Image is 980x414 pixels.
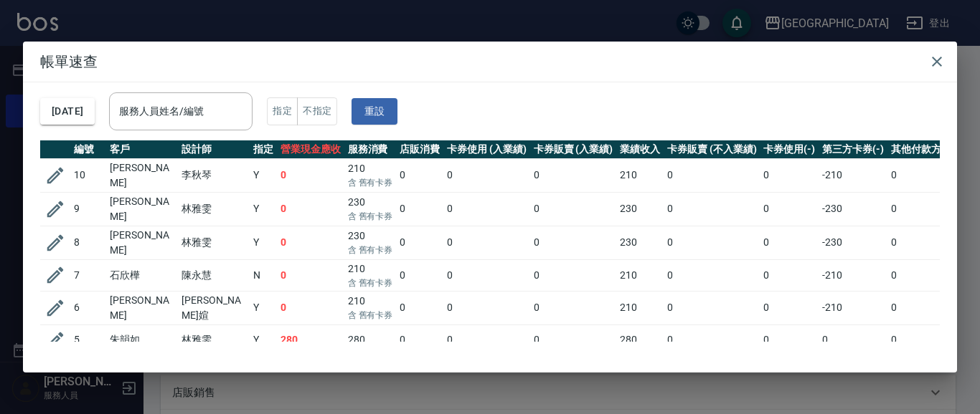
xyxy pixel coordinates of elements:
td: 0 [277,259,344,291]
td: 0 [887,324,966,355]
th: 卡券使用(-) [760,140,819,159]
td: 林雅雯 [178,192,250,226]
button: 指定 [267,97,298,125]
td: 0 [396,291,443,324]
td: 9 [70,192,106,226]
td: 5 [70,324,106,355]
td: 0 [443,259,530,291]
td: 李秋琴 [178,158,250,192]
td: 0 [760,226,819,259]
td: 0 [443,226,530,259]
td: 0 [396,259,443,291]
td: 280 [616,324,664,355]
td: 0 [887,259,966,291]
td: -230 [819,192,887,226]
th: 卡券販賣 (入業績) [530,140,617,159]
td: 0 [664,192,760,226]
th: 卡券使用 (入業績) [443,140,530,159]
p: 含 舊有卡券 [348,244,393,256]
h2: 帳單速查 [23,42,957,82]
td: [PERSON_NAME]媗 [178,291,250,324]
td: 210 [616,259,664,291]
th: 其他付款方式(-) [887,140,966,159]
td: 0 [760,192,819,226]
td: 0 [664,226,760,259]
th: 客戶 [106,140,178,159]
td: 0 [530,324,617,355]
td: 0 [396,324,443,355]
td: Y [250,192,277,226]
td: 230 [616,192,664,226]
td: 230 [344,192,397,226]
td: 0 [664,259,760,291]
button: 重設 [352,98,397,125]
th: 業績收入 [616,140,664,159]
td: 0 [530,192,617,226]
td: 0 [530,226,617,259]
td: -210 [819,158,887,192]
td: Y [250,158,277,192]
td: 0 [277,158,344,192]
td: Y [250,291,277,324]
th: 服務消費 [344,140,397,159]
td: 0 [530,158,617,192]
th: 營業現金應收 [277,140,344,159]
th: 店販消費 [396,140,443,159]
td: 0 [530,259,617,291]
th: 卡券販賣 (不入業績) [664,140,760,159]
td: 0 [664,324,760,355]
td: 210 [616,158,664,192]
td: 0 [760,158,819,192]
button: 不指定 [297,97,337,125]
td: [PERSON_NAME] [106,291,178,324]
td: 0 [277,192,344,226]
td: 0 [760,259,819,291]
td: 0 [887,192,966,226]
td: -230 [819,226,887,259]
td: 210 [344,158,397,192]
td: 林雅雯 [178,226,250,259]
td: 林雅雯 [178,324,250,355]
td: 陳永慧 [178,259,250,291]
td: 210 [344,291,397,324]
td: 0 [760,291,819,324]
td: 0 [277,226,344,259]
td: [PERSON_NAME] [106,158,178,192]
button: [DATE] [40,98,95,125]
td: 0 [443,291,530,324]
td: [PERSON_NAME] [106,226,178,259]
td: 朱韻如 [106,324,178,355]
td: 6 [70,291,106,324]
td: 0 [664,158,760,192]
td: 0 [530,291,617,324]
td: 0 [396,226,443,259]
td: 210 [616,291,664,324]
td: 0 [443,324,530,355]
td: -210 [819,291,887,324]
td: 0 [887,291,966,324]
td: 0 [664,291,760,324]
th: 第三方卡券(-) [819,140,887,159]
td: 0 [396,192,443,226]
td: 280 [277,324,344,355]
td: 210 [344,259,397,291]
td: 0 [443,192,530,226]
td: 0 [819,324,887,355]
p: 含 舊有卡券 [348,309,393,322]
td: 230 [616,226,664,259]
td: 0 [443,158,530,192]
td: 0 [887,226,966,259]
td: 0 [396,158,443,192]
th: 編號 [70,140,106,159]
td: N [250,259,277,291]
p: 含 舊有卡券 [348,210,393,223]
td: 7 [70,259,106,291]
td: 石欣樺 [106,259,178,291]
td: 0 [887,158,966,192]
td: 0 [760,324,819,355]
td: -210 [819,259,887,291]
p: 含 舊有卡券 [348,276,393,289]
td: Y [250,226,277,259]
td: 8 [70,226,106,259]
p: 含 舊有卡券 [348,176,393,189]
